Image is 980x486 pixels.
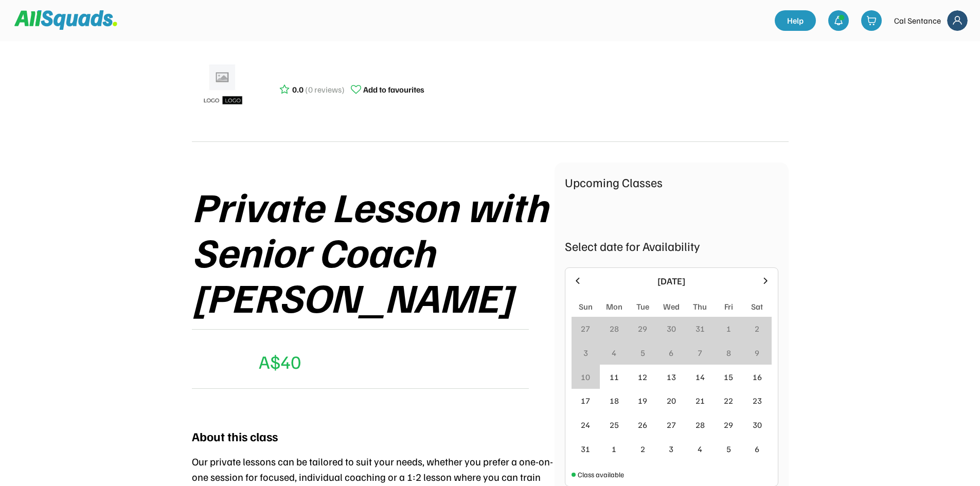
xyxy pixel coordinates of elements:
div: 7 [698,347,702,359]
div: 28 [610,322,619,335]
div: 21 [696,394,705,407]
div: Sun [579,300,593,313]
div: 2 [755,322,759,335]
div: 4 [612,347,616,359]
div: 27 [581,322,590,335]
div: 20 [667,394,676,407]
div: Mon [606,300,622,313]
div: 13 [667,371,676,383]
div: Cal Sentance [894,14,941,27]
div: Upcoming Classes [565,173,778,191]
div: 4 [698,443,702,455]
div: 16 [753,371,762,383]
div: 31 [581,443,590,455]
div: 10 [581,371,590,383]
img: yH5BAEAAAAALAAAAAABAAEAAAIBRAA7 [192,347,217,371]
div: 19 [638,394,647,407]
img: Squad%20Logo.svg [14,10,117,30]
div: Private Lesson with Senior Coach [PERSON_NAME] [192,183,555,319]
img: ui-kit-placeholders-product-5_1200x.webp [197,61,248,112]
div: A$40 [259,348,301,375]
div: 14 [696,371,705,383]
div: 31 [696,322,705,335]
a: Help [775,10,816,31]
div: 29 [724,419,733,431]
img: Frame%2018.svg [947,10,968,31]
img: bell-03%20%281%29.svg [833,15,844,26]
div: 22 [724,394,733,407]
div: 2 [640,443,645,455]
div: Fri [724,300,733,313]
div: 28 [696,419,705,431]
div: Thu [693,300,707,313]
div: 1 [726,322,731,335]
div: 12 [638,371,647,383]
div: 29 [638,322,647,335]
div: 6 [669,347,673,359]
div: 17 [581,394,590,407]
div: 27 [667,419,676,431]
div: 0.0 [292,83,304,96]
div: 25 [610,419,619,431]
div: Tue [636,300,649,313]
div: (0 reviews) [305,83,345,96]
div: About this class [192,427,278,445]
div: Add to favourites [363,83,424,96]
div: 26 [638,419,647,431]
div: 30 [667,322,676,335]
div: [DATE] [589,274,754,288]
div: Class available [578,469,624,480]
div: 1 [612,443,616,455]
div: 23 [753,394,762,407]
div: 30 [753,419,762,431]
img: shopping-cart-01%20%281%29.svg [866,15,877,26]
div: 5 [726,443,731,455]
div: Select date for Availability [565,237,778,255]
div: 18 [610,394,619,407]
div: 5 [640,347,645,359]
div: 3 [669,443,673,455]
div: 8 [726,347,731,359]
div: 6 [755,443,759,455]
div: 24 [581,419,590,431]
div: 11 [610,371,619,383]
div: 3 [583,347,588,359]
div: Sat [751,300,763,313]
div: 15 [724,371,733,383]
div: 9 [755,347,759,359]
div: Wed [663,300,680,313]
